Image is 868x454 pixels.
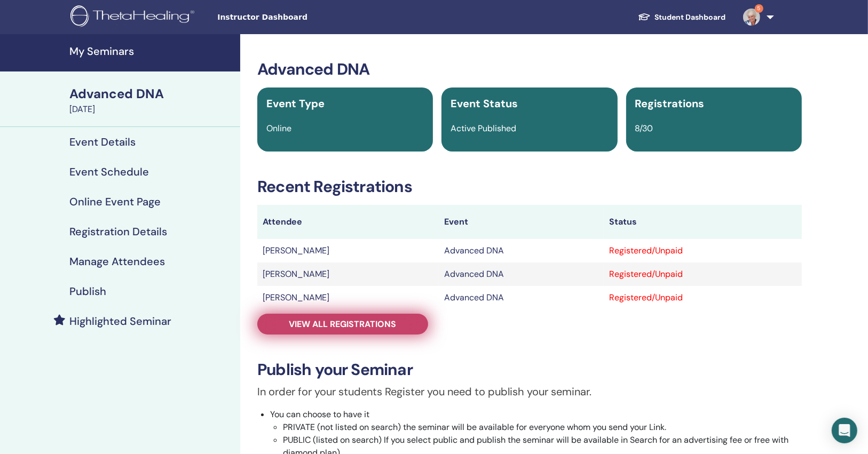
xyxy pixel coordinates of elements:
span: View all registrations [289,318,397,330]
td: [PERSON_NAME] [257,286,439,309]
div: Advanced DNA [69,85,234,103]
span: Instructor Dashboard [217,12,377,23]
a: Advanced DNA[DATE] [63,85,240,116]
div: [DATE] [69,103,234,116]
h4: My Seminars [69,45,234,58]
div: Registered/Unpaid [609,268,796,281]
h4: Manage Attendees [69,255,165,268]
th: Event [439,205,604,239]
h3: Advanced DNA [257,60,802,79]
h4: Online Event Page [69,195,161,208]
span: Event Status [451,97,518,110]
th: Attendee [257,205,439,239]
img: default.jpg [743,9,760,26]
th: Status [604,205,802,239]
img: graduation-cap-white.svg [638,12,651,21]
span: Registrations [635,97,705,110]
div: Registered/Unpaid [609,291,796,304]
h4: Event Schedule [69,165,149,178]
h4: Highlighted Seminar [69,315,171,328]
span: Event Type [266,97,325,110]
p: In order for your students Register you need to publish your seminar. [257,384,802,400]
h4: Event Details [69,136,136,148]
h4: Registration Details [69,225,167,238]
span: Active Published [451,123,516,134]
img: logo.png [70,5,198,29]
span: Online [266,123,291,134]
td: [PERSON_NAME] [257,262,439,286]
h4: Publish [69,285,106,298]
td: Advanced DNA [439,286,604,309]
li: PRIVATE (not listed on search) the seminar will be available for everyone whom you send your Link. [283,421,802,434]
a: Student Dashboard [629,7,735,27]
td: [PERSON_NAME] [257,239,439,262]
span: 8/30 [635,123,653,134]
h3: Publish your Seminar [257,360,802,379]
td: Advanced DNA [439,239,604,262]
div: Open Intercom Messenger [832,418,857,443]
span: 5 [755,4,763,13]
td: Advanced DNA [439,262,604,286]
div: Registered/Unpaid [609,244,796,257]
a: View all registrations [257,314,428,334]
h3: Recent Registrations [257,177,802,196]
